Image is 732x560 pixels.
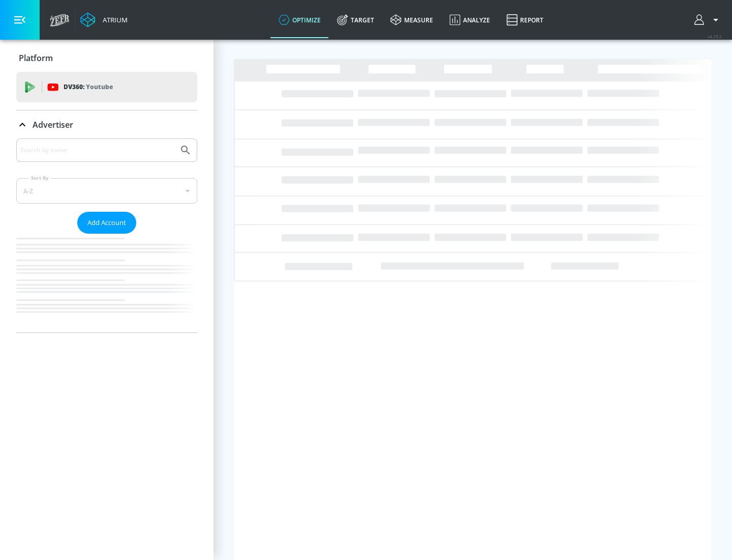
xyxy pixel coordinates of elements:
[64,81,113,93] p: DV360:
[382,2,441,38] a: measure
[87,217,126,229] span: Add Account
[19,52,53,64] p: Platform
[708,34,722,39] span: v 4.25.2
[16,72,197,102] div: DV360: Youtube
[498,2,552,38] a: Report
[99,15,128,24] div: Atrium
[16,234,197,332] nav: list of Advertiser
[80,12,128,27] a: Atrium
[441,2,498,38] a: Analyze
[20,144,174,157] input: Search by name
[16,138,197,332] div: Advertiser
[16,178,197,204] div: A-Z
[29,175,51,181] label: Sort By
[33,119,73,130] p: Advertiser
[16,110,197,139] div: Advertiser
[16,44,197,72] div: Platform
[77,212,136,234] button: Add Account
[86,81,113,92] p: Youtube
[329,2,382,38] a: Target
[270,2,329,38] a: optimize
